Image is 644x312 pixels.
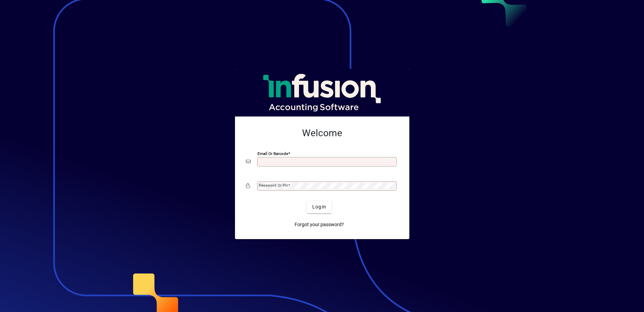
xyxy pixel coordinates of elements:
[246,127,398,139] h2: Welcome
[257,151,288,156] mat-label: Email or Barcode
[312,203,326,210] span: Login
[307,201,332,213] button: Login
[295,221,344,228] span: Forgot your password?
[292,219,347,231] a: Forgot your password?
[259,183,288,188] mat-label: Password or Pin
